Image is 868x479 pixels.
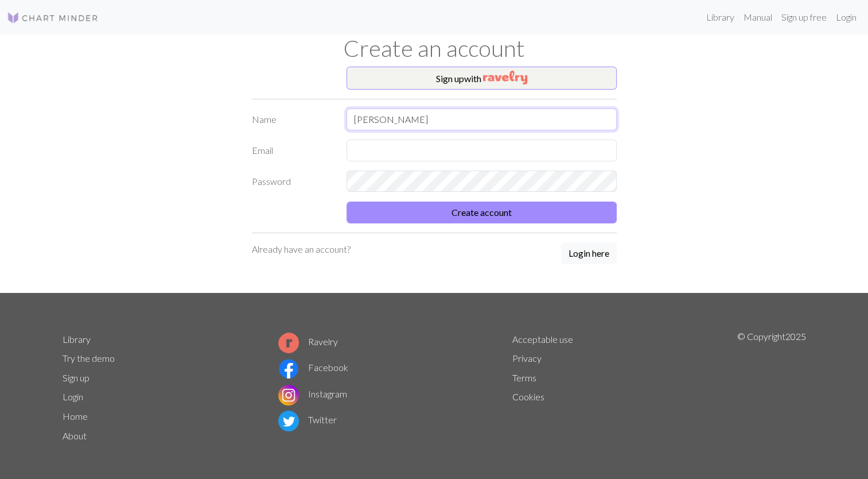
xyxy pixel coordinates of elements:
a: Login [831,6,861,29]
img: Facebook logo [278,358,299,379]
img: Instagram logo [278,385,299,405]
a: Sign up [63,372,89,383]
p: © Copyright 2025 [737,330,805,446]
button: Create account [347,202,617,223]
h1: Create an account [56,34,813,62]
a: Login here [561,242,617,265]
button: Login here [561,242,617,264]
a: Privacy [512,353,542,364]
p: Already have an account? [252,242,351,256]
a: Facebook [278,362,348,373]
a: Login [63,391,83,402]
a: Sign up free [777,6,831,29]
a: Try the demo [63,353,115,364]
a: Library [702,6,739,29]
button: Sign upwith [347,67,617,90]
a: Ravelry [278,336,338,347]
img: Logo [7,11,99,25]
a: Twitter [278,414,337,425]
a: Cookies [512,391,544,402]
label: Name [245,109,340,130]
a: Library [63,334,91,345]
img: Ravelry logo [278,333,299,353]
a: Acceptable use [512,334,573,345]
a: Home [63,411,88,422]
label: Password [245,171,340,192]
a: Manual [739,6,777,29]
a: Instagram [278,388,347,399]
a: Terms [512,372,536,383]
img: Twitter logo [278,411,299,431]
img: Ravelry [483,71,527,84]
a: About [63,430,87,441]
label: Email [245,140,340,161]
